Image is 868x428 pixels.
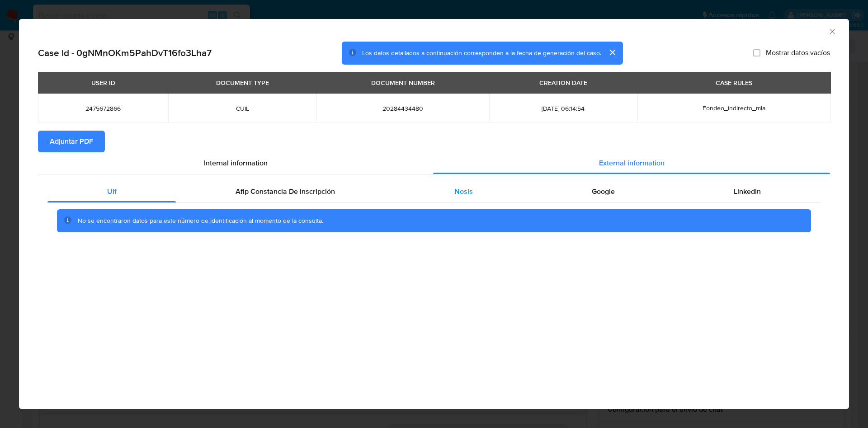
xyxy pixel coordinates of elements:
span: Uif [107,186,117,197]
span: Mostrar datos vacíos [766,48,830,57]
div: CREATION DATE [534,75,593,90]
div: DOCUMENT TYPE [211,75,274,90]
span: Adjuntar PDF [50,132,93,151]
span: 2475672866 [49,104,157,113]
span: External information [599,158,665,168]
span: Los datos detallados a continuación corresponden a la fecha de generación del caso. [362,48,601,57]
span: Internal information [204,158,268,168]
button: Cerrar ventana [828,27,836,35]
span: CUIL [179,104,305,113]
span: Google [592,186,615,197]
div: closure-recommendation-modal [19,19,849,409]
div: Detailed external info [47,181,821,202]
span: Fondeo_indirecto_mla [703,103,765,113]
span: Linkedin [734,186,761,197]
div: USER ID [86,75,121,90]
span: 20284434480 [327,104,478,113]
span: Afip Constancia De Inscripción [236,186,335,197]
div: CASE RULES [710,75,758,90]
span: No se encontraron datos para este número de identificación al momento de la consulta. [78,216,323,225]
span: Nosis [454,186,473,197]
span: [DATE] 06:14:54 [500,104,626,113]
button: cerrar [601,42,623,63]
div: DOCUMENT NUMBER [366,75,440,90]
h2: Case Id - 0gNMnOKm5PahDvT16fo3Lha7 [38,47,212,59]
button: Adjuntar PDF [38,131,105,152]
div: Detailed info [38,152,830,174]
input: Mostrar datos vacíos [753,49,760,56]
